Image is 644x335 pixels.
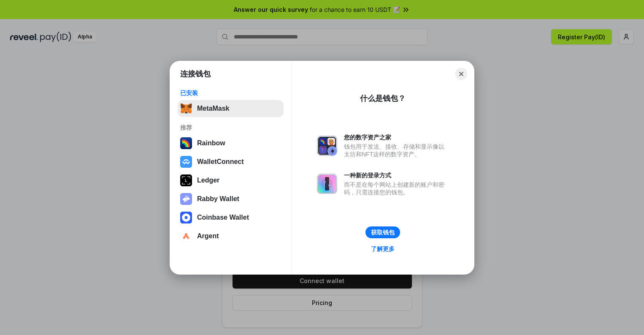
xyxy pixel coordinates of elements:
div: Rabby Wallet [197,195,239,203]
div: WalletConnect [197,158,244,166]
img: svg+xml,%3Csvg%20xmlns%3D%22http%3A%2F%2Fwww.w3.org%2F2000%2Fsvg%22%20fill%3D%22none%22%20viewBox... [180,193,192,205]
img: svg+xml,%3Csvg%20fill%3D%22none%22%20height%3D%2233%22%20viewBox%3D%220%200%2035%2033%22%20width%... [180,103,192,114]
button: Argent [178,228,284,245]
div: 了解更多 [371,245,395,253]
button: MetaMask [178,100,284,117]
img: svg+xml,%3Csvg%20width%3D%2228%22%20height%3D%2228%22%20viewBox%3D%220%200%2028%2028%22%20fill%3D... [180,212,192,223]
button: Close [455,68,467,80]
div: Ledger [197,177,219,184]
h1: 连接钱包 [180,69,211,79]
img: svg+xml,%3Csvg%20xmlns%3D%22http%3A%2F%2Fwww.w3.org%2F2000%2Fsvg%22%20fill%3D%22none%22%20viewBox... [317,174,337,194]
img: svg+xml,%3Csvg%20width%3D%22120%22%20height%3D%22120%22%20viewBox%3D%220%200%20120%20120%22%20fil... [180,137,192,149]
div: 获取钱包 [371,229,395,236]
button: Ledger [178,172,284,189]
button: WalletConnect [178,153,284,170]
div: Coinbase Wallet [197,214,249,221]
div: Argent [197,232,219,240]
img: svg+xml,%3Csvg%20width%3D%2228%22%20height%3D%2228%22%20viewBox%3D%220%200%2028%2028%22%20fill%3D... [180,230,192,242]
div: 钱包用于发送、接收、存储和显示像以太坊和NFT这样的数字资产。 [344,143,449,158]
div: 推荐 [180,124,281,131]
img: svg+xml,%3Csvg%20width%3D%2228%22%20height%3D%2228%22%20viewBox%3D%220%200%2028%2028%22%20fill%3D... [180,156,192,168]
div: 什么是钱包？ [360,93,406,103]
div: MetaMask [197,105,229,112]
button: 获取钱包 [365,226,400,238]
button: Coinbase Wallet [178,209,284,226]
div: 您的数字资产之家 [344,133,449,141]
button: Rainbow [178,135,284,152]
a: 了解更多 [366,243,400,254]
div: Rainbow [197,139,225,147]
div: 一种新的登录方式 [344,172,449,179]
img: svg+xml,%3Csvg%20xmlns%3D%22http%3A%2F%2Fwww.w3.org%2F2000%2Fsvg%22%20fill%3D%22none%22%20viewBox... [317,136,337,156]
img: svg+xml,%3Csvg%20xmlns%3D%22http%3A%2F%2Fwww.w3.org%2F2000%2Fsvg%22%20width%3D%2228%22%20height%3... [180,174,192,186]
button: Rabby Wallet [178,191,284,207]
div: 已安装 [180,89,281,97]
div: 而不是在每个网站上创建新的账户和密码，只需连接您的钱包。 [344,181,449,196]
